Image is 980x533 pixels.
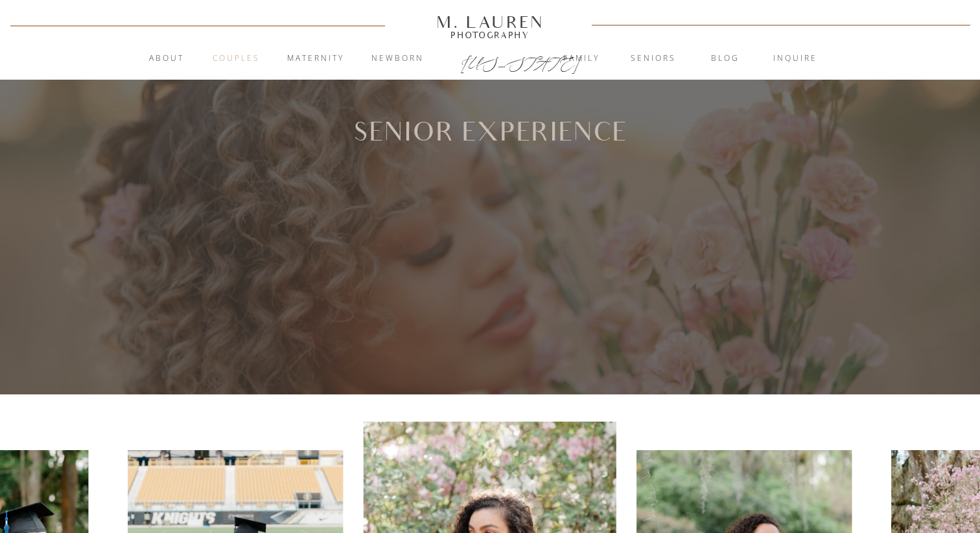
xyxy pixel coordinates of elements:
[760,52,830,65] a: inquire
[141,52,191,65] a: About
[461,53,520,69] a: [US_STATE]
[332,120,647,144] h1: Senior Experience
[546,52,616,65] a: Family
[618,52,688,65] a: Seniors
[201,52,271,65] a: Couples
[430,32,550,38] a: Photography
[281,52,351,65] a: Maternity
[397,15,583,29] a: M. Lauren
[690,52,760,65] a: blog
[362,52,432,65] a: Newborn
